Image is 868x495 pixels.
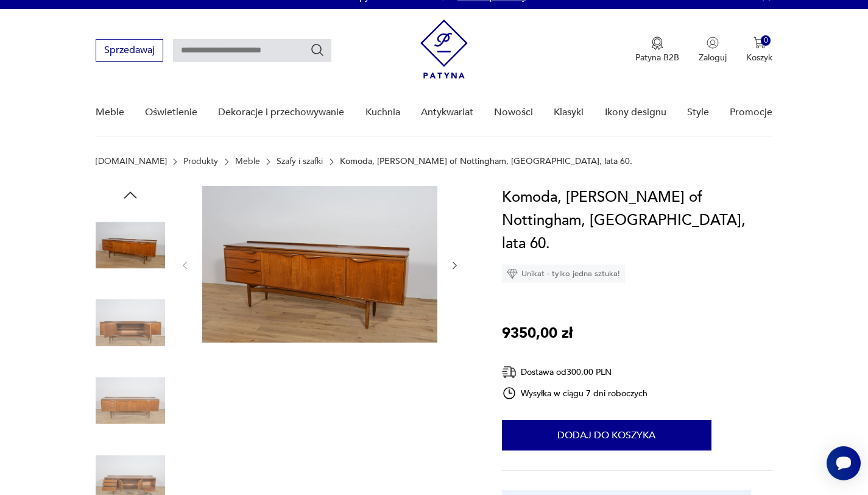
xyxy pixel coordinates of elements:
[96,157,167,166] a: [DOMAIN_NAME]
[183,157,218,166] a: Produkty
[651,37,663,50] img: Ikona medalu
[730,89,772,136] a: Promocje
[502,365,517,380] img: Ikona dostawy
[746,52,772,63] p: Koszyk
[365,89,400,136] a: Kuchnia
[96,47,163,55] a: Sprzedawaj
[502,420,711,450] button: Dodaj do koszyka
[507,268,518,279] img: Ikona diamentu
[502,265,625,283] div: Unikat - tylko jedna sztuka!
[707,37,719,49] img: Ikonka użytkownika
[746,37,772,63] button: 0Koszyk
[699,52,727,63] p: Zaloguj
[96,366,165,435] img: Zdjęcie produktu Komoda, William Laurence of Nottingham, Wielka Brytania, lata 60.
[753,37,766,49] img: Ikona koszyka
[635,52,679,63] p: Patyna B2B
[420,20,468,79] img: Patyna - sklep z meblami i dekoracjami vintage
[699,37,727,63] button: Zaloguj
[202,186,437,343] img: Zdjęcie produktu Komoda, William Laurence of Nottingham, Wielka Brytania, lata 60.
[218,89,344,136] a: Dekoracje i przechowywanie
[96,39,163,62] button: Sprzedawaj
[494,89,533,136] a: Nowości
[635,37,679,63] a: Ikona medaluPatyna B2B
[277,157,323,166] a: Szafy i szafki
[96,210,165,280] img: Zdjęcie produktu Komoda, William Laurence of Nottingham, Wielka Brytania, lata 60.
[635,37,679,63] button: Patyna B2B
[827,446,861,480] iframe: Smartsupp widget button
[145,89,197,136] a: Oświetlenie
[421,89,473,136] a: Antykwariat
[687,89,709,136] a: Style
[554,89,584,136] a: Klasyki
[340,157,632,166] p: Komoda, [PERSON_NAME] of Nottingham, [GEOGRAPHIC_DATA], lata 60.
[605,89,666,136] a: Ikony designu
[502,386,648,401] div: Wysyłka w ciągu 7 dni roboczych
[96,288,165,358] img: Zdjęcie produktu Komoda, William Laurence of Nottingham, Wielka Brytania, lata 60.
[502,322,573,345] p: 9350,00 zł
[502,365,648,380] div: Dostawa od 300,00 PLN
[310,43,325,57] button: Szukaj
[235,157,260,166] a: Meble
[96,89,124,136] a: Meble
[502,186,773,255] h1: Komoda, [PERSON_NAME] of Nottingham, [GEOGRAPHIC_DATA], lata 60.
[761,35,771,46] div: 0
